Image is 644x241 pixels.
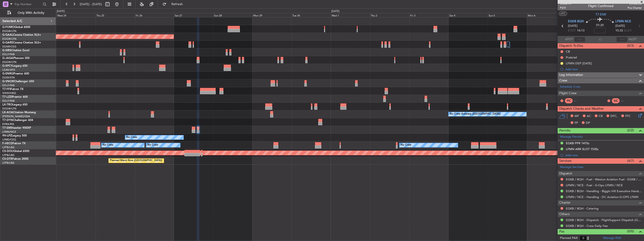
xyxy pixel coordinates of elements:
a: LFPB/LBG [2,153,15,157]
div: Tue 30 [291,13,331,17]
span: Flight Crew [559,91,577,96]
input: Trip Number [14,1,41,8]
a: G-GAALCessna Citation XLS+ [2,34,41,36]
div: Planned Maint Nice ([GEOGRAPHIC_DATA]) [110,157,162,164]
a: 9H-LPZLegacy 500 [2,134,27,137]
div: Sun 5 [488,13,527,17]
a: LFMN / NCE - Handling - DC Aviation-G-OPS LFMN [566,195,638,199]
a: EGLF/FAB [2,53,15,56]
button: Only With Activity [5,9,51,17]
div: No Crew [103,142,113,149]
div: LFMN DEP [DATE] [566,61,592,65]
span: T7-FFI [2,88,11,91]
span: G-FOMO [2,26,14,29]
a: G-GARECessna Citation XLS+ [2,41,41,44]
a: CS-DOUGlobal 6500 [2,150,29,153]
span: [DATE] [568,24,578,28]
a: EGGW/LTN [2,29,16,33]
span: Charter [559,200,571,206]
span: G-ENRG [2,72,13,75]
span: LX-TRO [2,103,12,106]
div: Wed 24 [56,13,96,17]
a: LFMD/CEQ [2,138,16,141]
div: - - [621,99,631,103]
span: (2/2) [627,128,634,133]
a: G-SPCYLegacy 650 [2,65,27,67]
span: ALDT [629,37,636,42]
span: Leg Information [559,72,583,78]
span: 15:33 [615,28,623,33]
span: G-GAAL [2,34,13,36]
a: LGAV/ATH [2,68,15,72]
a: G-FOMOGlobal 6000 [2,26,30,29]
span: LFMN NCE [615,19,631,24]
span: Only With Activity [12,11,50,15]
div: SIC [612,98,620,103]
div: [DATE] [331,9,339,13]
span: Crew [559,78,567,83]
a: VHHH/HKG [2,91,16,95]
span: CS-DTR [2,158,12,160]
div: Thu 25 [96,13,135,17]
a: LX-TROLegacy 650 [2,103,27,106]
a: EGSS/STN [2,76,15,79]
a: Manage Services [560,165,583,170]
a: EGLF/FAB [2,99,15,103]
span: Permits [559,128,570,133]
span: 14:13 [577,28,584,33]
a: G-SIRSCitation Excel [2,49,29,52]
a: LFMN/NCE [2,130,16,134]
span: Others [559,212,570,217]
div: [DATE] [57,9,65,13]
a: T7-EMIHawker 900XP [2,127,31,129]
a: G-JAGAPhenom 300 [2,57,30,60]
span: P2/4 [560,6,571,10]
span: Dispatch Checks and Weather [559,106,604,112]
span: MF [575,114,579,119]
div: Wed 1 [331,13,370,17]
div: Sat 27 [174,13,213,17]
div: Thu 2 [370,13,409,17]
div: Add new [565,153,642,157]
a: EGLF/FAB [2,84,15,87]
button: UTC [559,12,567,16]
span: DFC, [610,114,617,119]
a: LX-AOACitation Mustang [2,111,36,114]
span: CS-DOU [2,150,13,153]
a: EGGW/LTN [2,37,16,41]
span: Pax [559,229,564,234]
span: ELDT [624,28,632,33]
a: [PERSON_NAME]/QSA [2,115,30,118]
span: Dispatch [559,171,572,176]
span: AC [587,114,591,119]
a: EGKB / BQH - Dispatch - FlightSupport Dispatch [GEOGRAPHIC_DATA] [566,218,642,222]
label: Planned PAX [560,236,578,241]
a: LFPB/LBG [2,161,15,165]
a: T7-LZZIPraetor 600 [2,96,28,98]
div: Sun 28 [213,13,252,17]
a: EGKB / BQH - Handling - Biggin Hill Executive Handling EGKB / BQH [566,189,642,193]
a: F-HECDFalcon 7X [2,142,26,145]
span: Refresh [167,3,187,6]
a: EGKB / BQH - Fuel - Weston Aviation Fuel - EGKB / BQH [566,177,642,181]
a: Schedule Crew [560,85,580,89]
div: EGKB PPR 1415z [566,141,589,145]
span: EGKB BQH [568,19,584,24]
a: Manage PAX [603,236,621,241]
a: LFMN / NCE - Fuel - G-Ops LFMN / NCE [566,183,623,187]
span: LX-AOA [2,111,13,114]
span: G-VNOR [2,80,14,83]
span: Dispatch To-Dos [559,43,583,49]
div: Fri 26 [135,13,174,17]
a: EGNR/CEG [2,45,16,48]
div: Prebrief [566,55,577,59]
input: --:-- [574,37,585,42]
a: EGGW/LTN [2,60,16,64]
span: ATOT [565,37,573,42]
div: No Crew [401,142,411,149]
div: Mon 29 [252,13,291,17]
div: LFMN ARR SLOT 1535z [566,147,598,151]
a: G-ENRGPraetor 600 [2,72,29,75]
span: CR [599,114,603,119]
a: EVRA/RIX [2,122,14,126]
